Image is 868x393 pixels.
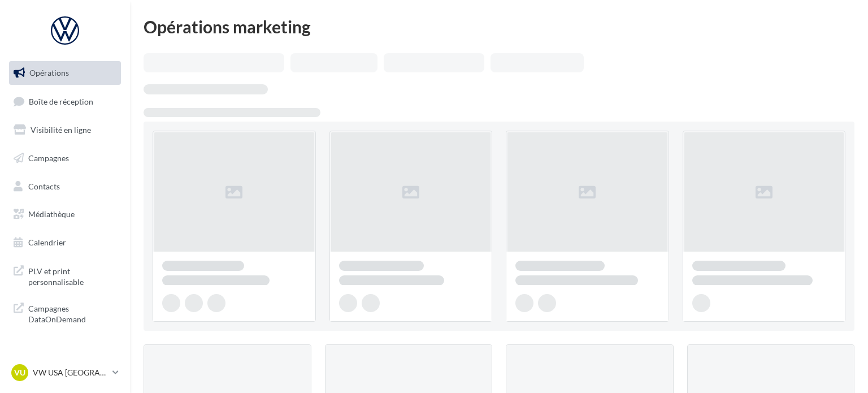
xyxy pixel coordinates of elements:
[7,296,123,330] a: Campagnes DataOnDemand
[14,367,25,378] span: VU
[28,301,116,325] span: Campagnes DataOnDemand
[7,231,123,254] a: Calendrier
[7,61,123,85] a: Opérations
[28,264,116,288] span: PLV et print personnalisable
[144,18,854,35] div: Opérations marketing
[29,96,93,106] span: Boîte de réception
[28,237,66,247] span: Calendrier
[7,146,123,170] a: Campagnes
[7,175,123,198] a: Contacts
[29,68,69,77] span: Opérations
[31,125,91,135] span: Visibilité en ligne
[28,153,69,163] span: Campagnes
[9,362,121,383] a: VU VW USA [GEOGRAPHIC_DATA]
[7,89,123,114] a: Boîte de réception
[7,259,123,292] a: PLV et print personnalisable
[28,181,60,191] span: Contacts
[33,367,108,378] p: VW USA [GEOGRAPHIC_DATA]
[28,209,75,219] span: Médiathèque
[7,118,123,142] a: Visibilité en ligne
[7,202,123,226] a: Médiathèque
